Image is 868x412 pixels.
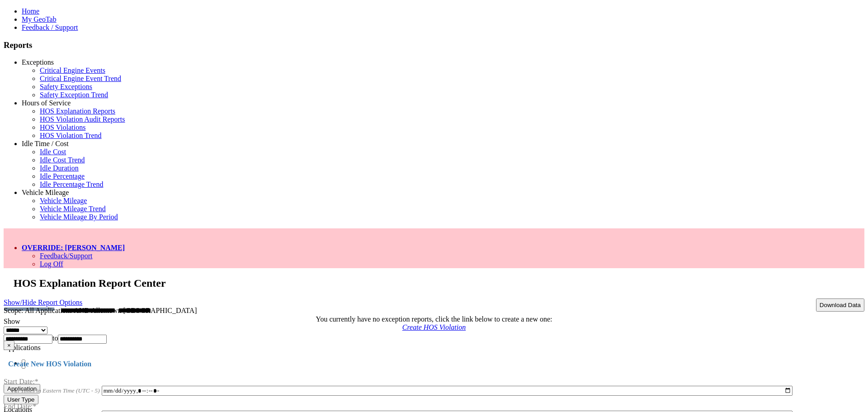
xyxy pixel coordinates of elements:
[14,277,864,289] h2: HOS Explanation Report Center
[52,334,58,342] span: to
[22,58,54,66] a: Exceptions
[40,75,121,82] a: Critical Engine Event Trend
[40,164,79,172] a: Idle Duration
[40,172,85,180] a: Idle Percentage
[40,252,92,260] a: Feedback/Support
[40,180,103,188] a: Idle Percentage Trend
[40,107,115,115] a: HOS Explanation Reports
[4,307,197,314] span: Scope: All Applications AND Allentown [GEOGRAPHIC_DATA]
[40,83,92,90] a: Safety Exceptions
[22,7,39,15] a: Home
[4,366,38,385] label: Start Date:*
[40,115,125,123] a: HOS Violation Audit Reports
[22,99,71,107] a: Hours of Service
[40,260,63,268] a: Log Off
[4,317,20,325] label: Show
[40,148,66,156] a: Idle Cost
[22,15,57,23] a: My GeoTab
[4,40,864,50] h3: Reports
[40,66,105,74] a: Critical Engine Events
[40,205,106,213] a: Vehicle Mileage Trend
[4,391,36,410] label: End Date:*
[40,197,87,204] a: Vehicle Mileage
[4,315,864,323] div: You currently have no exception reports, click the link below to create a new one:
[40,132,102,139] a: HOS Violation Trend
[4,344,41,351] label: Applications
[12,387,100,394] span: All Times in Eastern Time (UTC - 5)
[4,360,864,368] h4: Create New HOS Violation
[4,296,82,308] a: Show/Hide Report Options
[816,298,864,312] button: Download Data
[22,140,69,147] a: Idle Time / Cost
[40,91,108,99] a: Safety Exception Trend
[40,213,118,221] a: Vehicle Mileage By Period
[4,341,14,350] button: ×
[22,189,69,196] a: Vehicle Mileage
[402,323,466,331] a: Create HOS Violation
[40,123,85,131] a: HOS Violations
[40,156,85,164] a: Idle Cost Trend
[22,24,78,31] a: Feedback / Support
[22,244,125,251] a: OVERRIDE: [PERSON_NAME]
